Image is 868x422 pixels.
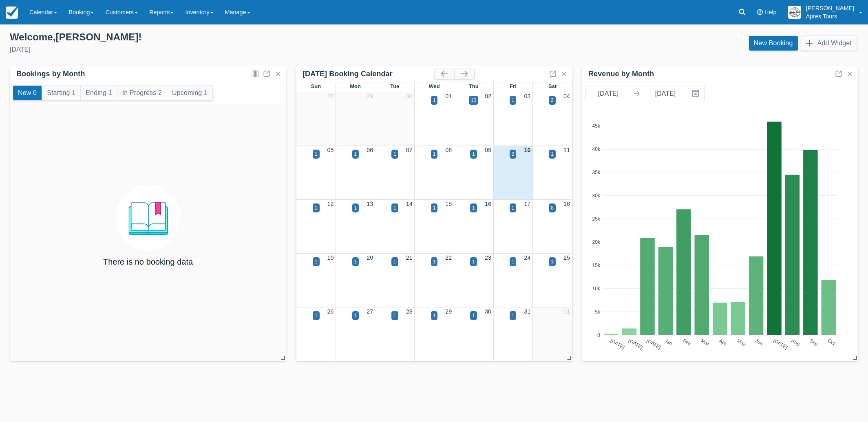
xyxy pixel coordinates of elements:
div: 1 [472,204,475,212]
div: 1 [315,312,318,319]
a: 21 [406,254,413,261]
div: 1 [512,312,515,319]
a: 05 [327,147,334,153]
div: Welcome , [PERSON_NAME] ! [10,31,428,43]
a: 12 [327,201,334,207]
div: 1 [433,97,436,104]
div: 1 [512,258,515,265]
img: booking.png [115,186,181,251]
span: Mon [350,83,361,89]
span: Help [764,9,777,15]
a: 09 [485,147,491,153]
div: 1 [433,258,436,265]
div: 1 [393,150,396,158]
div: 1 [551,258,554,265]
h4: There is no booking data [103,257,193,266]
p: [PERSON_NAME] [806,4,854,12]
span: Tue [390,83,399,89]
div: 1 [433,150,436,158]
input: Start Date [585,86,631,101]
a: 07 [406,147,413,153]
div: 1 [354,258,357,265]
div: 1 [393,312,396,319]
div: [DATE] Booking Calendar [303,69,435,79]
button: Interact with the calendar and add the check-in date for your trip. [688,86,705,101]
a: New Booking [749,36,798,51]
a: 25 [563,254,570,261]
a: 27 [367,308,373,315]
div: 8 [551,204,554,212]
span: Wed [428,83,440,89]
div: [DATE] [10,45,428,55]
input: End Date [643,86,688,101]
a: 14 [406,201,413,207]
div: 1 [393,258,396,265]
div: 1 [472,150,475,158]
a: 11 [563,147,570,153]
span: Fri [510,83,517,89]
div: 1 [315,258,318,265]
div: 1 [354,312,357,319]
div: 1 [433,204,436,212]
span: Thu [469,83,479,89]
a: 08 [445,147,452,153]
a: 01 [563,308,570,315]
a: 17 [524,201,530,207]
div: 1 [393,204,396,212]
div: 1 [512,97,515,104]
button: Ending 1 [81,86,117,100]
a: 29 [445,308,452,315]
a: 04 [563,93,570,99]
div: 1 [433,312,436,319]
a: 31 [524,308,530,315]
div: Revenue by Month [588,69,654,79]
span: Sat [548,83,557,89]
div: 1 [315,150,318,158]
div: 2 [512,150,515,158]
div: 1 [512,204,515,212]
a: 03 [524,93,530,99]
button: New 0 [13,86,42,100]
div: 2 [551,97,554,104]
a: 28 [327,93,334,99]
img: checkfront-main-nav-mini-logo.png [6,7,18,19]
a: 01 [445,93,452,99]
a: 29 [367,93,373,99]
div: 1 [354,204,357,212]
a: 30 [485,308,491,315]
a: 20 [367,254,373,261]
i: Help [757,9,763,15]
a: 18 [563,201,570,207]
img: A1 [788,6,801,19]
a: 13 [367,201,373,207]
button: Starting 1 [42,86,80,100]
button: In Progress 2 [117,86,167,100]
p: Apres Tours [806,12,854,20]
a: 28 [406,308,413,315]
button: Add Widget [801,36,857,51]
div: 1 [472,258,475,265]
div: 1 [472,312,475,319]
div: 1 [354,150,357,158]
div: 1 [315,204,318,212]
a: 30 [406,93,413,99]
a: 16 [485,201,491,207]
span: Sun [311,83,321,89]
div: 1 [551,150,554,158]
a: 23 [485,254,491,261]
div: Bookings by Month [16,69,85,79]
a: 24 [524,254,530,261]
a: 22 [445,254,452,261]
a: 26 [327,308,334,315]
a: 19 [327,254,334,261]
a: 15 [445,201,452,207]
a: 10 [524,147,530,153]
a: 02 [485,93,491,99]
div: 10 [471,97,476,104]
button: Upcoming 1 [167,86,212,100]
a: 06 [367,147,373,153]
